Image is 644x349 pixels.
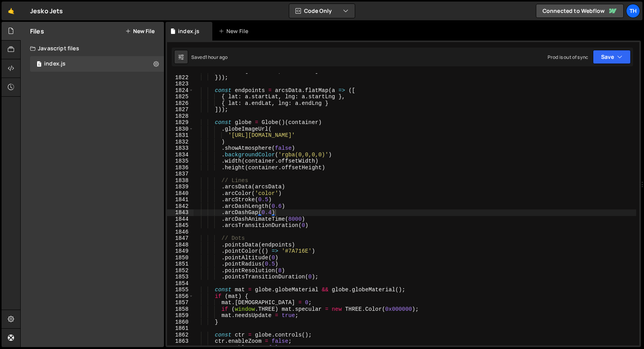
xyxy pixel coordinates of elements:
div: 1851 [167,261,194,268]
div: 1859 [167,312,194,319]
div: 1858 [167,306,194,313]
div: 1839 [167,184,194,190]
div: 1855 [167,287,194,293]
div: 1857 [167,299,194,306]
div: 1842 [167,203,194,210]
div: 1844 [167,216,194,223]
div: 1830 [167,126,194,133]
div: 1827 [167,106,194,113]
div: 1849 [167,248,194,255]
div: 1848 [167,242,194,248]
div: 1829 [167,119,194,126]
div: 1840 [167,190,194,197]
div: 1832 [167,139,194,145]
div: index.js [178,27,199,35]
div: 1831 [167,132,194,139]
div: 1828 [167,113,194,120]
div: 1853 [167,274,194,280]
a: Connected to Webflow [536,4,624,18]
h2: Files [30,27,44,35]
div: 1823 [167,81,194,87]
div: 1861 [167,325,194,332]
button: Save [593,50,631,64]
div: 1846 [167,229,194,236]
div: 1834 [167,152,194,158]
div: Saved [191,54,228,60]
div: 1 hour ago [205,54,228,60]
a: 🤙 [2,2,21,20]
div: 1833 [167,145,194,152]
a: Th [626,4,640,18]
div: 1824 [167,87,194,94]
div: 1854 [167,280,194,287]
div: 1845 [167,222,194,229]
div: 1825 [167,94,194,100]
div: 1852 [167,268,194,274]
div: 1860 [167,319,194,326]
div: Javascript files [21,41,164,56]
div: 1826 [167,100,194,107]
div: Prod is out of sync [548,54,588,60]
div: 1841 [167,197,194,203]
button: Code Only [289,4,355,18]
div: 1850 [167,255,194,261]
div: 1837 [167,171,194,177]
button: New File [125,28,155,34]
div: New File [219,27,251,35]
div: 1843 [167,209,194,216]
div: index.js [44,60,66,67]
div: 1863 [167,338,194,345]
div: 1847 [167,235,194,242]
div: 1835 [167,158,194,165]
div: 1856 [167,293,194,300]
div: 1822 [167,74,194,81]
span: 1 [37,62,41,68]
div: Jesko Jets [30,6,63,16]
div: 1862 [167,332,194,338]
div: 1838 [167,177,194,184]
div: 1836 [167,165,194,171]
div: 16759/45776.js [30,56,164,72]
